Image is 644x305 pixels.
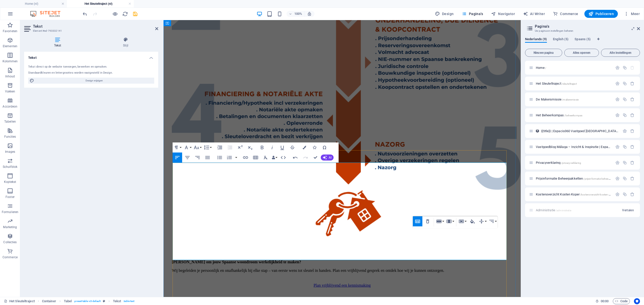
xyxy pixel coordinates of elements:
button: Nieuwe pagina [525,49,562,57]
div: Verwijderen [630,176,634,181]
span: Publiceren [588,11,614,16]
button: Icons [310,142,319,152]
button: 100% [287,11,304,17]
div: Dupliceren [623,192,627,196]
i: Opslaan (Ctrl+S) [132,11,138,17]
button: Font Family [183,142,192,152]
p: Functies [4,135,16,139]
span: Alles openen [567,51,597,54]
span: . preset-table-v3-default [74,298,101,304]
button: Underline (Ctrl+U) [277,142,287,152]
a: Klik om selectie op te heffen, dubbelklik om Pagina's te open [4,298,35,304]
div: Verwijderen [630,97,634,101]
span: Design [435,11,454,16]
span: Nieuwe pagina [527,51,560,54]
button: Commerce [551,10,580,18]
div: Taal-tabbladen [525,37,640,47]
button: Italic (Ctrl+I) [267,142,277,152]
button: Undo (Ctrl+Z) [291,152,300,163]
div: Instellingen [615,66,620,70]
button: Horizontal Align [488,216,497,226]
button: Clear Formatting [261,152,270,163]
button: Column [445,216,455,226]
button: Pagina's [460,10,485,18]
p: Images [5,150,15,154]
button: Vertalen [620,206,636,214]
button: HTML [278,152,288,163]
div: Verwijderen [630,161,634,165]
div: Dupliceren [623,97,627,101]
div: De Makersmissie/makersmissie [534,98,613,101]
button: Design [433,10,456,18]
button: Code [613,298,630,304]
nav: breadcrumb [42,298,134,304]
button: Decrease Indent [225,142,235,152]
button: Colors [300,142,309,152]
h6: Sessietijd [595,298,609,304]
span: Commerce [553,11,578,16]
span: AI [329,156,332,159]
div: Dupliceren [623,176,627,181]
p: Marketing [3,225,17,229]
button: Remove Table [423,216,432,226]
h4: Stijl [93,37,158,48]
span: Klik om pagina te openen [536,145,627,149]
button: Insert Link [241,152,250,163]
button: Strikethrough [288,142,297,152]
span: /makersmissie [562,98,579,101]
button: AI Writer [521,10,547,18]
i: Ongedaan maken: Text wijzigen (Ctrl+Z) [82,11,88,17]
button: Align Left [173,152,182,163]
div: Design (Ctrl+Alt+Y) [433,10,456,18]
div: Het Beheerkompas/beheerkompas [534,114,613,117]
button: Data Bindings [271,152,278,163]
button: Alle instellingen [601,49,640,57]
button: Cell [458,216,467,226]
span: . table-text [123,298,134,304]
p: Formulieren [2,210,18,214]
div: Verwijderen [630,145,634,149]
div: Dupliceren [623,145,627,149]
div: Het Sleuteltraject/sleuteltraject [534,82,613,85]
span: AI Writer [523,11,545,16]
p: Kolommen [3,59,18,63]
div: Dupliceren [623,66,627,70]
div: Dupliceren [623,113,627,117]
p: Collecties [3,240,17,244]
span: Klik om pagina te openen [536,97,579,101]
span: Pagina's [462,11,483,16]
span: /prijsinformatie-beheerpakketten [583,177,620,180]
h4: Tekst [24,37,93,48]
span: Klik om pagina te openen [536,82,577,85]
img: Editor Logo [29,11,67,17]
span: Klik om pagina te openen [536,161,581,165]
div: Verwijderen [630,192,634,196]
button: Redo (Ctrl+Shift+Z) [301,152,310,163]
button: Ordered List [234,152,238,163]
span: /privacyverklaring [561,162,581,164]
div: Vastgoedblog Málaga – Inzicht & Inspiratie | Espacio360 [534,145,613,148]
p: Accordeon [3,105,17,109]
button: Ordered List [225,152,234,163]
button: Meer [622,10,642,18]
button: Paragraph Format [173,142,182,152]
div: Deze indeling wordt gebruikt als sjabloon voor alle items (bijvoorbeeld een blogpost) in deze col... [535,129,540,133]
button: Row [435,216,445,226]
p: Favorieten [3,29,17,33]
button: Align Right [193,152,202,163]
div: Home/ [534,66,613,69]
p: Commerce [3,255,18,259]
i: Stel bij het wijzigen van de grootte van de weergegeven website automatisch het juist zoomniveau ... [307,12,312,16]
div: Instellingen [615,81,620,86]
div: Instellingen [615,192,620,196]
button: undo [82,11,88,17]
h4: Het Sleuteltraject (nl) [67,1,134,7]
button: Cell Background [468,216,477,226]
span: /beheerkompas [564,114,582,117]
h6: 100% [294,11,302,17]
span: Klik om pagina te openen [536,192,615,196]
div: Instellingen [623,129,627,133]
button: Increase Indent [215,142,225,152]
span: Klik om te selecteren, dubbelklik om te bewerken [42,298,56,304]
button: Font Size [193,142,202,152]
